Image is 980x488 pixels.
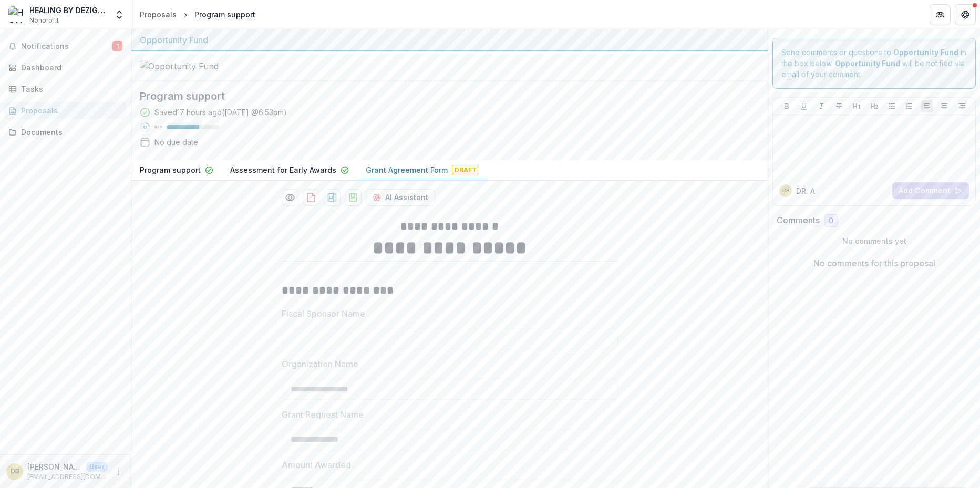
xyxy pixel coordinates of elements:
[112,41,122,51] span: 1
[772,38,976,89] div: Send comments or questions to in the box below. will be notified via email of your comment.
[140,9,177,20] div: Proposals
[136,7,181,22] a: Proposals
[303,189,319,206] button: download-proposal
[29,16,59,25] span: Nonprofit
[21,62,118,73] div: Dashboard
[955,4,976,25] button: Get Help
[815,100,828,112] button: Italicize
[829,216,833,225] span: 0
[796,185,815,196] p: DR. A
[21,127,118,138] div: Documents
[324,189,341,206] button: download-proposal
[921,100,933,112] button: Align Left
[4,102,127,119] a: Proposals
[850,100,863,112] button: Heading 1
[835,59,900,68] strong: Opportunity Fund
[452,165,479,175] span: Draft
[885,100,898,112] button: Bullet List
[29,5,108,16] div: HEALING BY DEZIGNS
[140,60,245,72] img: Opportunity Fund
[282,459,351,471] p: Amount Awarded
[140,34,759,46] div: Opportunity Fund
[282,358,358,370] p: Organization Name
[780,100,793,112] button: Bold
[21,105,118,116] div: Proposals
[930,4,951,25] button: Partners
[282,307,365,320] p: Fiscal Sponsor Name
[782,188,789,193] div: DR. AMEELA BOYD
[893,48,958,57] strong: Opportunity Fund
[230,164,336,175] p: Assessment for Early Awards
[4,59,127,76] a: Dashboard
[154,107,287,118] div: Saved 17 hours ago ( [DATE] @ 6:53pm )
[282,189,298,206] button: Preview ba5af708-c7f1-48ef-8e27-b8d861b3cf9c-2.pdf
[154,123,162,131] p: 62 %
[140,164,201,175] p: Program support
[8,6,25,23] img: HEALING BY DEZIGNS
[366,164,448,175] p: Grant Agreement Form
[154,137,198,148] div: No due date
[366,189,435,206] button: AI Assistant
[813,257,935,269] p: No comments for this proposal
[136,7,260,22] nav: breadcrumb
[112,4,127,25] button: Open entity switcher
[777,235,972,246] p: No comments yet
[777,215,820,225] h2: Comments
[798,100,810,112] button: Underline
[892,182,969,199] button: Add Comment
[27,461,82,472] p: [PERSON_NAME]
[868,100,881,112] button: Heading 2
[345,189,362,206] button: download-proposal
[21,42,112,51] span: Notifications
[833,100,845,112] button: Strike
[4,38,127,55] button: Notifications1
[903,100,915,112] button: Ordered List
[956,100,968,112] button: Align Right
[27,472,108,482] p: [EMAIL_ADDRESS][DOMAIN_NAME]
[21,84,118,95] div: Tasks
[4,80,127,98] a: Tasks
[140,90,742,102] h2: Program support
[86,462,108,472] p: User
[4,123,127,141] a: Documents
[282,408,364,421] p: Grant Request Name
[112,465,125,478] button: More
[938,100,951,112] button: Align Center
[11,468,19,475] div: DR. AMEELA BOYD
[194,9,255,20] div: Program support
